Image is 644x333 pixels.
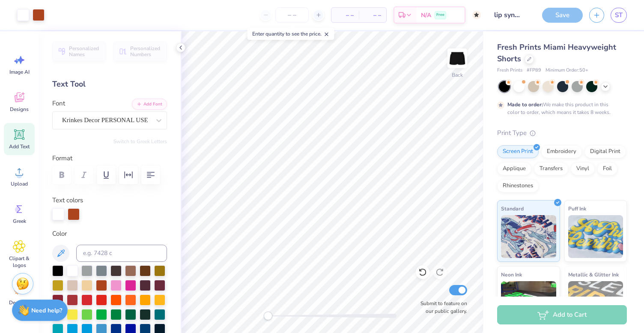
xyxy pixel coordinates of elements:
[275,7,309,23] input: – –
[52,99,65,108] label: Font
[76,245,167,262] input: e.g. 7428 c
[507,101,613,116] div: We make this product in this color to order, which means it takes 8 weeks.
[247,28,334,40] div: Enter quantity to see the price.
[568,270,619,279] span: Metallic & Glitter Ink
[31,306,62,315] strong: Need help?
[52,153,167,163] label: Format
[497,145,539,158] div: Screen Print
[568,215,623,258] img: Puff Ink
[571,162,595,175] div: Vinyl
[52,195,83,205] label: Text colors
[11,180,28,187] span: Upload
[501,215,556,258] img: Standard
[5,255,33,269] span: Clipart & logos
[497,162,531,175] div: Applique
[337,11,354,20] span: – –
[527,67,541,74] span: # FP89
[597,162,617,175] div: Foil
[264,312,272,320] div: Accessibility label
[113,42,167,61] button: Personalized Numbers
[584,145,626,158] div: Digital Print
[52,229,167,239] label: Color
[501,281,556,324] img: Neon Ink
[497,42,616,64] span: Fresh Prints Miami Heavyweight Shorts
[452,71,463,79] div: Back
[9,299,30,306] span: Decorate
[69,45,101,57] span: Personalized Names
[501,204,524,213] span: Standard
[132,99,167,110] button: Add Font
[416,300,467,315] label: Submit to feature on our public gallery.
[568,281,623,324] img: Metallic & Glitter Ink
[9,69,30,75] span: Image AI
[611,8,627,23] a: ST
[421,11,431,20] span: N/A
[130,45,162,57] span: Personalized Numbers
[501,270,522,279] span: Neon Ink
[449,50,466,67] img: Back
[497,180,539,192] div: Rhinestones
[534,162,568,175] div: Transfers
[497,67,522,74] span: Fresh Prints
[52,78,167,90] div: Text Tool
[52,42,106,61] button: Personalized Names
[364,11,381,20] span: – –
[568,204,586,213] span: Puff Ink
[507,101,543,108] strong: Made to order:
[9,143,30,150] span: Add Text
[541,145,582,158] div: Embroidery
[13,218,26,225] span: Greek
[113,138,167,145] button: Switch to Greek Letters
[487,6,529,24] input: Untitled Design
[497,128,627,138] div: Print Type
[10,106,29,113] span: Designs
[546,67,588,74] span: Minimum Order: 50 +
[615,10,623,20] span: ST
[436,12,444,18] span: Free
